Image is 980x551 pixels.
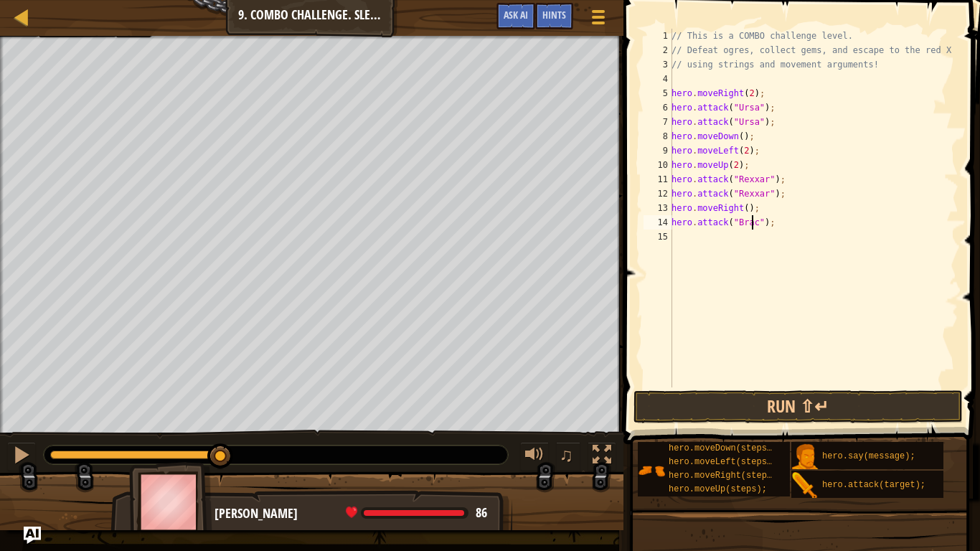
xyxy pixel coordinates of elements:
img: portrait.png [638,457,665,484]
img: thang_avatar_frame.png [129,462,212,542]
div: 12 [644,187,672,201]
div: 1 [644,29,672,43]
div: 15 [644,230,672,244]
div: 7 [644,115,672,129]
span: ♫ [559,444,573,466]
div: 13 [644,201,672,215]
div: 3 [644,57,672,72]
div: 6 [644,100,672,115]
button: Toggle fullscreen [588,442,616,471]
span: hero.moveDown(steps); [669,443,777,453]
button: ♫ [556,442,580,471]
div: 10 [644,158,672,172]
button: Run ⇧↵ [633,390,963,423]
button: Ask AI [24,527,41,544]
div: 2 [644,43,672,57]
div: 11 [644,172,672,187]
span: Ask AI [504,8,528,22]
div: [PERSON_NAME] [215,504,498,523]
div: 14 [644,215,672,230]
button: Ask AI [496,3,535,29]
span: hero.say(message); [822,451,915,461]
img: portrait.png [791,443,819,471]
div: 8 [644,129,672,143]
span: hero.moveUp(steps); [669,484,767,494]
div: 4 [644,72,672,86]
div: 5 [644,86,672,100]
button: Show game menu [580,3,616,37]
img: portrait.png [791,472,819,499]
span: hero.moveRight(steps); [669,471,782,481]
span: hero.attack(target); [822,480,925,490]
button: Adjust volume [520,442,549,471]
span: hero.moveLeft(steps); [669,457,777,467]
span: 86 [476,504,487,522]
div: 9 [644,143,672,158]
div: health: 86 / 88 [346,507,487,519]
button: Ctrl + P: Pause [7,442,36,471]
span: Hints [542,8,566,22]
